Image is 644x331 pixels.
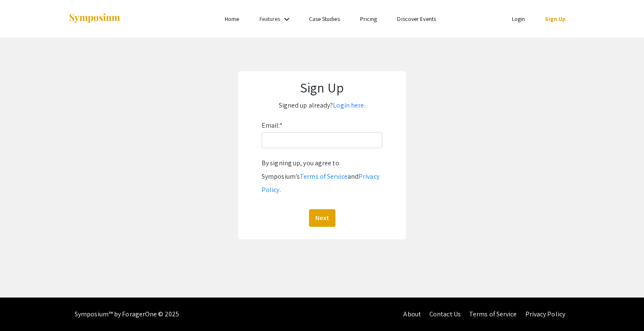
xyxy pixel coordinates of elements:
[75,298,179,331] div: Symposium™ by ForagerOne © 2025
[545,15,566,23] a: Sign Up
[282,14,292,24] mat-icon: Expand Features list
[309,209,335,227] button: Next
[247,80,397,95] h1: Sign Up
[300,172,348,181] a: Terms of Service
[525,310,565,318] a: Privacy Policy
[333,101,365,110] a: Login here.
[309,15,340,23] a: Case Studies
[247,99,397,112] p: Signed up already?
[225,15,239,23] a: Home
[512,15,525,23] a: Login
[262,172,379,194] a: Privacy Policy
[469,310,517,318] a: Terms of Service
[397,15,436,23] a: Discover Events
[403,310,421,318] a: About
[68,13,121,24] img: Symposium by ForagerOne
[260,15,280,23] a: Features
[429,310,461,318] a: Contact Us
[262,157,382,197] div: By signing up, you agree to Symposium’s and .
[262,119,283,132] label: Email:
[360,15,377,23] a: Pricing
